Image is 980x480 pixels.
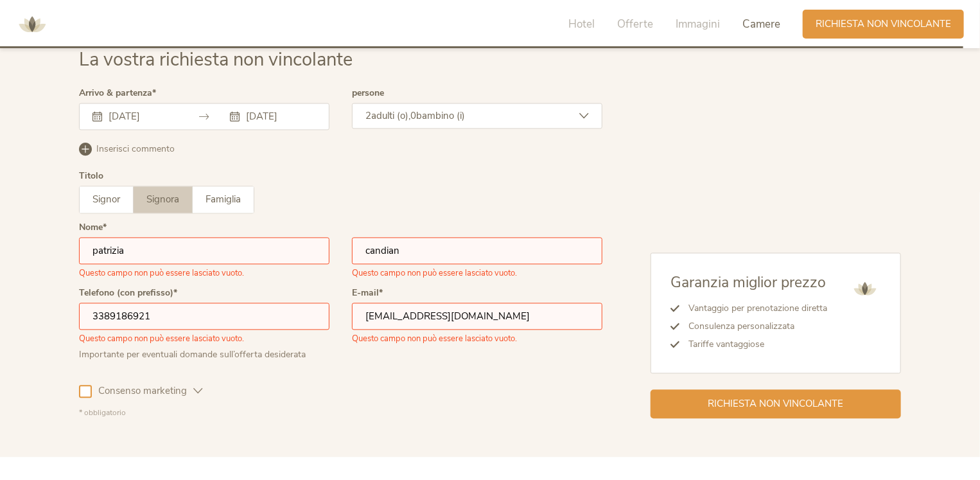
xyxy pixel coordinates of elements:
span: Offerte [617,17,653,31]
a: AMONTI & LUNARIS Wellnessresort [13,19,51,28]
li: Tariffe vantaggiose [679,335,827,353]
label: E-mail [352,289,383,298]
span: Signor [92,193,120,206]
input: Cognome [352,237,602,264]
span: 2 [365,109,371,122]
span: Immagini [676,17,720,31]
span: Hotel [568,17,595,31]
img: AMONTI & LUNARIS Wellnessresort [849,272,881,305]
input: Nome [79,237,329,264]
span: Garanzia miglior prezzo [670,272,826,292]
span: adulti (o), [371,109,410,122]
label: Arrivo & partenza [79,89,156,98]
div: * obbligatorio [79,407,602,418]
div: Titolo [79,172,103,181]
span: Questo campo non può essere lasciato vuoto. [79,330,244,344]
input: Telefono (con prefisso) [79,303,329,330]
span: Questo campo non può essere lasciato vuoto. [352,264,517,279]
span: Signora [146,193,179,206]
input: Partenza [243,110,316,123]
li: Vantaggio per prenotazione diretta [679,299,827,317]
span: Inserisci commento [96,143,175,156]
span: Richiesta non vincolante [816,17,951,31]
span: La vostra richiesta non vincolante [79,47,353,72]
span: 0 [410,109,416,122]
li: Consulenza personalizzata [679,317,827,335]
span: Richiesta non vincolante [708,397,844,411]
label: Telefono (con prefisso) [79,289,177,298]
label: persone [352,89,384,98]
span: Famiglia [206,193,241,206]
span: Consenso marketing [92,384,193,398]
span: Camere [742,17,780,31]
span: Questo campo non può essere lasciato vuoto. [352,330,517,344]
label: Nome [79,223,107,232]
span: bambino (i) [416,109,465,122]
span: Questo campo non può essere lasciato vuoto. [79,264,244,279]
input: E-mail [352,303,602,330]
div: Importante per eventuali domande sull’offerta desiderata [79,345,329,361]
img: AMONTI & LUNARIS Wellnessresort [13,5,51,44]
input: Arrivo [105,110,179,123]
